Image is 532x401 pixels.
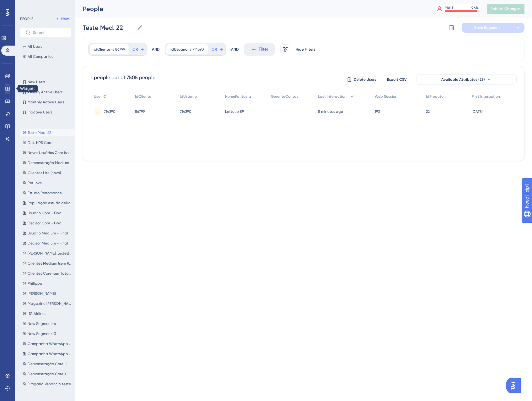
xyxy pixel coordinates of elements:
span: Need Help? [15,2,39,9]
span: is [111,47,114,52]
span: PetLove [28,180,42,185]
button: Available Attributes (28) [416,74,517,85]
button: PetLove [20,179,75,187]
button: Hide Filters [295,44,315,54]
span: Inactive Users [28,110,52,115]
button: New Users [20,78,71,86]
button: Drogaria Venâncio teste [20,380,75,388]
span: 714390 [180,109,191,114]
span: Demonstração Core-1 [28,361,67,366]
span: 86799 [115,47,125,52]
span: All Companies [28,54,53,59]
button: Demonstração Core-1 [20,360,75,368]
span: New Segment-3 [28,331,56,336]
span: idCliente [94,47,110,52]
span: Decisor Core - Final [28,221,62,226]
button: [PERSON_NAME] (testes) [20,250,75,257]
button: All Users [20,43,71,50]
span: IdProduto [426,94,443,99]
input: Segment Name [83,23,134,32]
span: Delete Users [354,77,376,82]
iframe: UserGuiding AI Assistant Launcher [506,376,524,395]
span: New Users [28,80,45,85]
span: 714390 [192,47,204,52]
span: User ID [94,94,106,99]
button: ITA Airlines [20,310,75,317]
span: Drogaria Venâncio teste [28,382,71,387]
span: Export CSV [387,77,407,82]
button: Demonstração Core + Medium [20,370,75,378]
button: Det. NPS Core [20,139,75,146]
span: Teste Med. 22 [28,130,51,135]
div: People [83,4,416,13]
button: Decisor Medium - Final [20,239,75,247]
div: PEOPLE [20,16,33,21]
span: NomeFantasia [225,94,251,99]
span: Decisor Medium - Final [28,241,68,246]
span: All Users [28,44,42,49]
span: 86799 [135,109,145,114]
button: Decisor Core - Final [20,219,75,227]
button: Clientes Core (sem latam) [20,270,75,277]
span: Last Interaction [318,94,347,99]
span: Demonstração Core + Medium [28,371,72,376]
span: [PERSON_NAME] [28,291,56,296]
div: 1 people [91,74,110,81]
button: Philippo [20,280,75,287]
span: Weekly Active Users [28,90,62,95]
button: New [53,15,71,23]
button: New Segment-4 [20,320,75,327]
span: Usuário Medium - Final [28,231,68,236]
span: 193 [375,109,380,114]
button: Campanha WhatsApp (Tela de Contatos) [20,340,75,348]
button: População estudo delivery [DATE] [20,199,75,207]
button: Usuário Core - Final [20,209,75,217]
span: População estudo delivery [DATE] [28,200,72,206]
span: OR [212,47,217,52]
span: New Segment-4 [28,321,56,326]
button: Demonstração Medium [20,159,75,167]
span: Usuário Core - Final [28,211,62,216]
span: Clientes Medium (sem Raízen) [28,261,72,266]
button: All Companies [20,53,71,60]
span: 22 [426,109,430,114]
button: Export CSV [381,74,412,85]
button: Inactive Users [20,108,71,116]
button: Clientes Lite (novo) [20,169,75,177]
button: Teste Med. 22 [20,129,75,136]
span: Campanha WhatsApp (Tela de Contatos) [28,341,72,346]
button: Weekly Active Users [20,88,71,96]
span: Publish Changes [491,6,521,11]
button: Campanha WhatsApp (Tela Inicial) [20,350,75,358]
span: IdCliente [135,94,151,99]
div: 7505 people [126,74,155,81]
button: Estudo Perfomance [20,189,75,197]
span: Web Session [375,94,397,99]
span: IdUsuario [180,94,197,99]
div: MAU [445,5,453,10]
span: OR [132,47,138,52]
span: Hide Filters [296,47,315,52]
span: Available Attributes (28) [441,77,485,82]
span: idUsuario [170,47,187,52]
span: Clientes Lite (novo) [28,170,61,175]
span: Novos Usuários Core (sem latam) [28,150,72,155]
button: Clientes Medium (sem Raízen) [20,260,75,267]
button: Save Segment [462,23,512,33]
span: Demonstração Medium [28,160,69,165]
div: out of [111,74,125,81]
span: Monthly Active Users [28,100,64,105]
span: is [189,47,191,52]
button: Novos Usuários Core (sem latam) [20,149,75,157]
span: Magazine [PERSON_NAME] [28,301,72,306]
button: Delete Users [346,74,377,85]
span: [PERSON_NAME] (testes) [28,251,69,256]
button: Publish Changes [487,4,524,14]
button: Magazine [PERSON_NAME] [20,300,75,307]
input: Search [33,30,66,35]
button: OR [132,44,145,54]
span: New [61,16,69,21]
span: Filter [259,46,268,53]
span: Det. NPS Core [28,140,52,145]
